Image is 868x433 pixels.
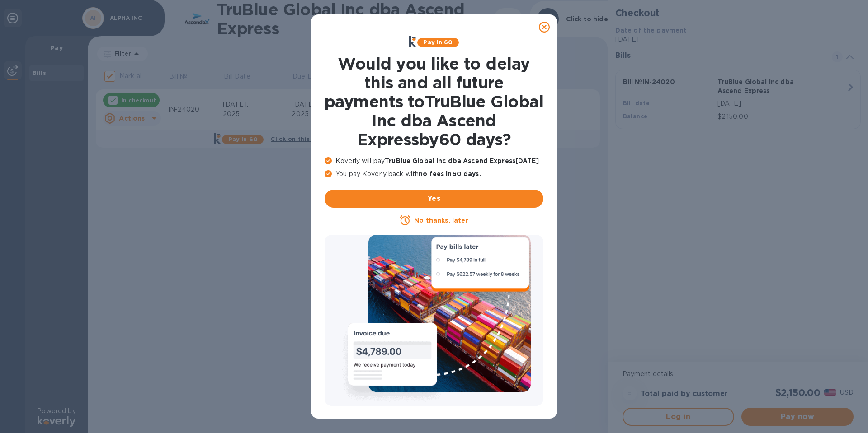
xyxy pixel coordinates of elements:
p: You pay Koverly back with [325,169,543,179]
p: Koverly will pay [325,156,543,166]
h1: Would you like to delay this and all future payments to TruBlue Global Inc dba Ascend Express by ... [325,54,543,149]
span: Yes [332,193,536,204]
b: Pay in 60 [423,39,453,46]
u: No thanks, later [414,217,468,224]
b: no fees in 60 days . [419,170,481,177]
b: TruBlue Global Inc dba Ascend Express [DATE] [385,157,539,164]
button: Yes [325,190,543,208]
